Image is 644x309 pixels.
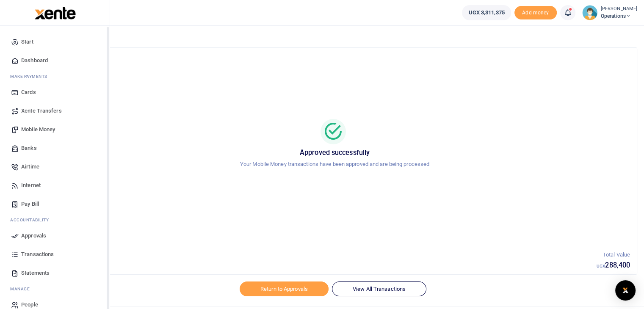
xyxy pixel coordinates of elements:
a: Pay Bill [7,195,103,213]
span: Cards [21,88,36,97]
span: People [21,301,38,309]
li: Ac [7,213,103,226]
img: profile-user [582,5,597,20]
img: logo-large [35,7,76,19]
small: [PERSON_NAME] [601,6,637,13]
span: Start [21,38,33,46]
span: ake Payments [14,73,47,80]
span: Mobile Money [21,125,55,134]
span: countability [17,217,49,223]
li: Toup your wallet [514,6,557,20]
span: Approvals [21,232,46,240]
a: Add money [514,9,557,15]
span: Transactions [21,250,54,259]
a: Cards [7,83,103,102]
h5: Approved successfully [43,149,627,157]
a: Transactions [7,245,103,264]
div: Open Intercom Messenger [615,280,636,301]
span: Operations [601,12,637,20]
p: Your Mobile Money transactions have been approved and are being processed [43,160,627,169]
p: Total Value [597,251,630,259]
span: anage [14,286,30,292]
span: Pay Bill [21,200,39,208]
li: M [7,70,103,83]
span: Dashboard [21,56,48,65]
a: profile-user [PERSON_NAME] Operations [582,5,637,20]
a: Approvals [7,226,103,245]
span: Internet [21,181,41,190]
a: Start [7,33,103,51]
span: Airtime [21,163,39,171]
small: UGX [597,264,605,268]
a: Banks [7,139,103,157]
span: Xente Transfers [21,107,62,115]
span: Statements [21,269,50,277]
h5: 1 [39,261,597,270]
h5: 288,400 [597,261,630,270]
a: Internet [7,176,103,195]
span: Add money [514,6,557,20]
a: View All Transactions [332,281,426,296]
a: Airtime [7,157,103,176]
a: logo-small logo-large logo-large [34,9,76,16]
a: Xente Transfers [7,102,103,120]
a: Return to Approvals [240,281,329,296]
a: Dashboard [7,51,103,70]
li: Wallet ballance [459,5,514,20]
a: Mobile Money [7,120,103,139]
a: Statements [7,264,103,282]
a: UGX 3,311,375 [462,5,511,20]
p: Total Transactions [39,251,597,259]
li: M [7,282,103,295]
span: Banks [21,144,37,152]
span: UGX 3,311,375 [468,8,504,17]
